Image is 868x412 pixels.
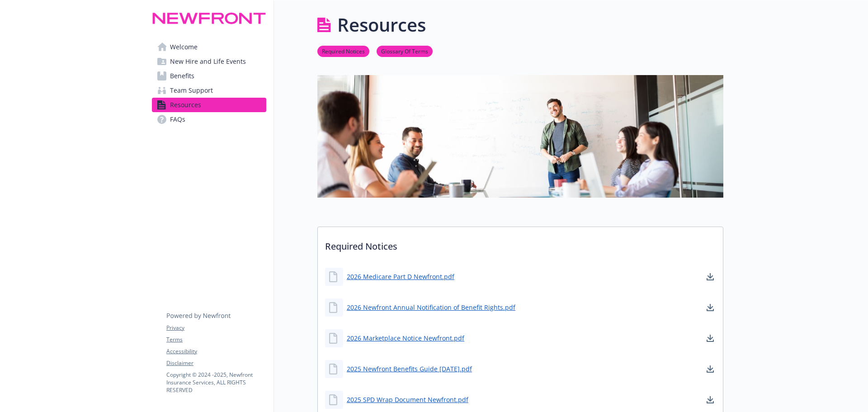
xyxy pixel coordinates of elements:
a: Team Support [152,83,266,98]
a: Disclaimer [166,359,266,367]
a: 2025 SPD Wrap Document Newfront.pdf [347,395,468,404]
span: New Hire and Life Events [170,54,246,69]
a: 2026 Newfront Annual Notification of Benefit Rights.pdf [347,303,515,312]
h1: Resources [337,11,426,38]
a: 2026 Marketplace Notice Newfront.pdf [347,333,464,343]
a: New Hire and Life Events [152,54,266,69]
img: resources page banner [317,75,723,197]
a: Benefits [152,69,266,83]
span: Welcome [170,40,198,54]
a: download document [705,364,716,374]
span: FAQs [170,112,185,127]
a: Terms [166,336,266,344]
a: Accessibility [166,347,266,355]
span: Team Support [170,83,213,98]
a: Glossary Of Terms [377,47,433,55]
a: Required Notices [317,47,369,55]
a: 2026 Medicare Part D Newfront.pdf [347,272,454,281]
span: Resources [170,98,201,112]
a: download document [705,271,716,282]
a: download document [705,394,716,405]
p: Copyright © 2024 - 2025 , Newfront Insurance Services, ALL RIGHTS RESERVED [166,371,266,394]
p: Required Notices [318,227,723,260]
a: Resources [152,98,266,112]
a: download document [705,333,716,344]
span: Benefits [170,69,194,83]
a: Welcome [152,40,266,54]
a: 2025 Newfront Benefits Guide [DATE].pdf [347,364,472,374]
a: Privacy [166,324,266,332]
a: FAQs [152,112,266,127]
a: download document [705,302,716,313]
